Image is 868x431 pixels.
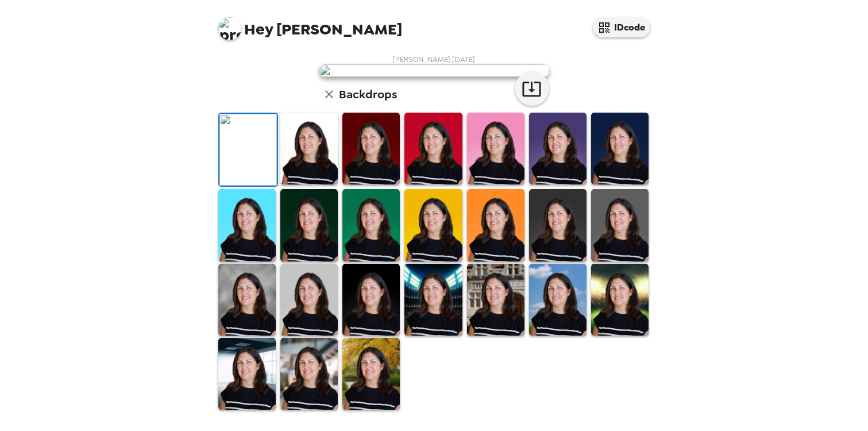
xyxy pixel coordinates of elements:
h6: Backdrops [339,85,397,103]
span: [PERSON_NAME] [218,11,402,37]
span: Hey [244,19,273,40]
img: Original [219,114,277,186]
button: IDcode [593,17,650,37]
img: user [319,64,549,77]
img: profile pic [218,17,241,40]
span: [PERSON_NAME] , [DATE] [393,55,475,64]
